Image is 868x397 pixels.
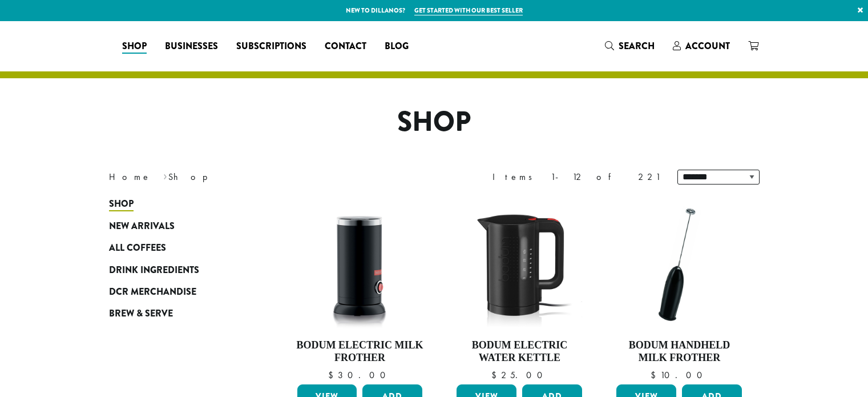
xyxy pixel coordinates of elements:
img: DP3927.01-002.png [613,199,745,330]
a: Search [596,37,664,55]
h4: Bodum Electric Milk Frother [294,339,426,364]
a: Drink Ingredients [109,259,246,280]
a: Home [109,171,151,183]
a: New Arrivals [109,215,246,237]
a: Bodum Handheld Milk Frother $10.00 [613,199,745,380]
span: New Arrivals [109,219,175,234]
span: Account [685,39,730,53]
span: $ [491,369,501,381]
span: Contact [325,39,366,54]
div: Items 1-12 of 221 [492,170,660,184]
span: Search [619,39,655,53]
span: Blog [385,39,409,54]
bdi: 25.00 [491,369,548,381]
a: Shop [113,37,156,55]
a: Get started with our best seller [414,6,523,15]
a: Shop [109,193,246,215]
nav: Breadcrumb [109,170,417,184]
img: DP3955.01.png [454,199,585,330]
span: › [163,166,167,184]
a: All Coffees [109,237,246,259]
span: Shop [122,39,147,54]
bdi: 30.00 [328,369,391,381]
h4: Bodum Electric Water Kettle [454,339,585,364]
bdi: 10.00 [651,369,708,381]
a: Bodum Electric Water Kettle $25.00 [454,199,585,380]
a: DCR Merchandise [109,281,246,303]
span: $ [328,369,338,381]
span: DCR Merchandise [109,285,196,299]
h1: Shop [100,106,768,139]
span: All Coffees [109,241,166,255]
img: DP3954.01-002.png [294,199,425,330]
span: Shop [109,197,134,211]
span: $ [651,369,660,381]
a: Bodum Electric Milk Frother $30.00 [294,199,426,380]
span: Businesses [165,39,218,54]
h4: Bodum Handheld Milk Frother [613,339,745,364]
span: Subscriptions [236,39,306,54]
span: Drink Ingredients [109,263,199,278]
span: Brew & Serve [109,307,173,321]
a: Brew & Serve [109,303,246,324]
